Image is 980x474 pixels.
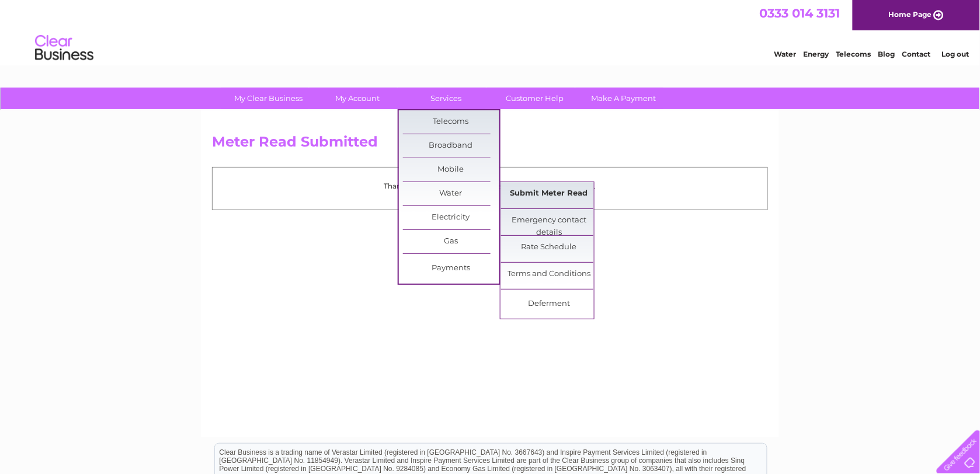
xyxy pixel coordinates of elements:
a: Water [774,50,797,58]
h2: Meter Read Submitted [212,134,768,156]
a: My Account [310,88,406,109]
a: Submit Meter Read [501,182,597,205]
a: Services [398,88,495,109]
a: Emergency contact details [501,209,597,232]
a: Customer Help [487,88,583,109]
a: Electricity [403,206,499,229]
a: Telecoms [403,110,499,134]
a: Rate Schedule [501,236,597,259]
a: Gas [403,230,499,253]
a: Energy [804,50,829,58]
a: Telecoms [836,50,871,58]
a: Terms and Conditions [501,263,597,286]
a: My Clear Business [221,88,317,109]
a: Broadband [403,134,499,158]
a: Blog [878,50,895,58]
a: Make A Payment [576,88,672,109]
img: logo.png [34,30,94,66]
a: Mobile [403,158,499,182]
a: Log out [941,50,969,58]
a: Water [403,182,499,205]
div: Clear Business is a trading name of Verastar Limited (registered in [GEOGRAPHIC_DATA] No. 3667643... [215,6,767,57]
a: Contact [902,50,931,58]
p: Thank you for your time, your meter read has been received. [218,180,762,191]
a: Deferment [501,292,597,316]
a: 0333 014 3131 [760,6,840,20]
a: Payments [403,257,499,280]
